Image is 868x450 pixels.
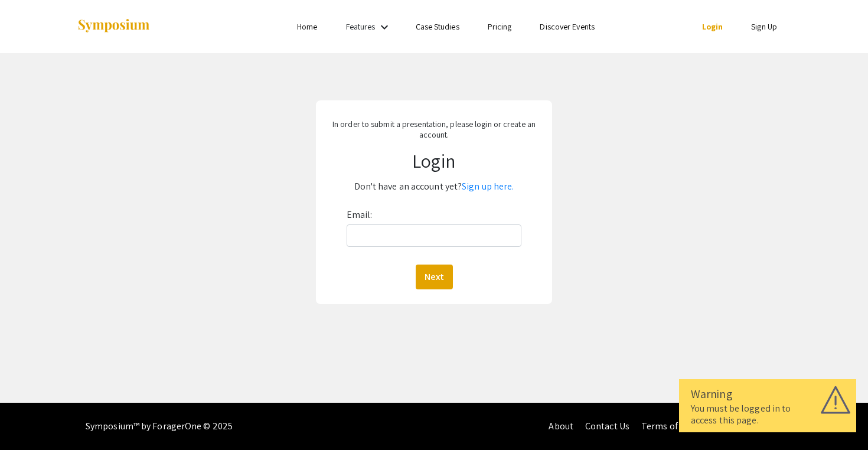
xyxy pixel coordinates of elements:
div: You must be logged in to access this page. [691,403,844,426]
a: Case Studies [416,21,459,32]
p: In order to submit a presentation, please login or create an account. [325,119,544,140]
button: Next [416,265,453,289]
a: Discover Events [540,21,595,32]
a: Sign up here. [462,180,514,193]
a: Pricing [488,21,512,32]
img: Symposium by ForagerOne [77,18,151,34]
mat-icon: Expand Features list [377,20,391,34]
a: About [549,420,573,432]
a: Sign Up [751,21,777,32]
a: Contact Us [585,420,629,432]
div: Symposium™ by ForagerOne © 2025 [86,403,233,450]
label: Email: [347,206,373,224]
div: Warning [691,385,844,403]
a: Terms of Service [641,420,709,432]
p: Don't have an account yet? [325,177,544,196]
a: Login [702,21,723,32]
a: Features [346,21,376,32]
a: Home [297,21,317,32]
h1: Login [325,149,544,172]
